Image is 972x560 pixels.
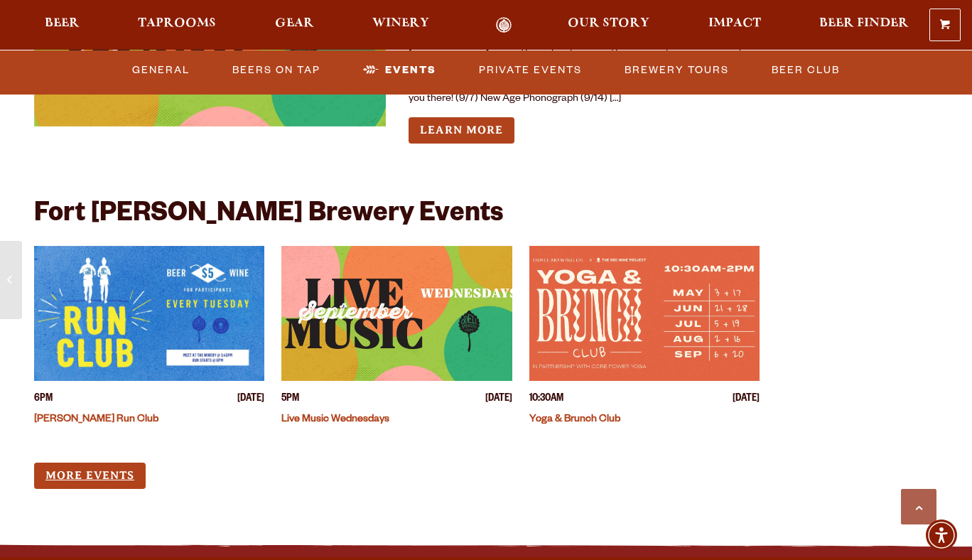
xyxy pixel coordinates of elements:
[926,519,957,551] div: Accessibility Menu
[138,18,216,29] span: Taprooms
[477,17,530,33] a: Odell Home
[36,17,89,33] a: Beer
[568,18,649,29] span: Our Story
[733,392,760,407] span: [DATE]
[372,18,429,29] span: Winery
[485,392,512,407] span: [DATE]
[819,18,909,29] span: Beer Finder
[357,53,442,86] a: Events
[34,414,158,426] a: [PERSON_NAME] Run Club
[34,463,146,489] a: More Events (opens in a new window)
[901,489,936,524] a: Scroll to top
[766,53,846,86] a: Beer Club
[34,246,264,381] a: View event details
[266,17,323,33] a: Gear
[281,246,512,381] a: View event details
[558,17,659,33] a: Our Story
[129,17,225,33] a: Taprooms
[529,414,620,426] a: Yoga & Brunch Club
[281,414,389,426] a: Live Music Wednesdays
[699,17,770,33] a: Impact
[409,117,514,144] a: Learn more about Live Music Sundays
[363,17,438,33] a: Winery
[529,246,760,381] a: View event details
[281,392,299,407] span: 5PM
[708,18,761,29] span: Impact
[126,53,195,86] a: General
[34,392,53,407] span: 6PM
[619,53,735,86] a: Brewery Tours
[473,53,588,86] a: Private Events
[45,18,80,29] span: Beer
[227,53,326,86] a: Beers on Tap
[275,18,314,29] span: Gear
[237,392,264,407] span: [DATE]
[529,392,563,407] span: 10:30AM
[810,17,918,33] a: Beer Finder
[34,200,503,232] h2: Fort [PERSON_NAME] Brewery Events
